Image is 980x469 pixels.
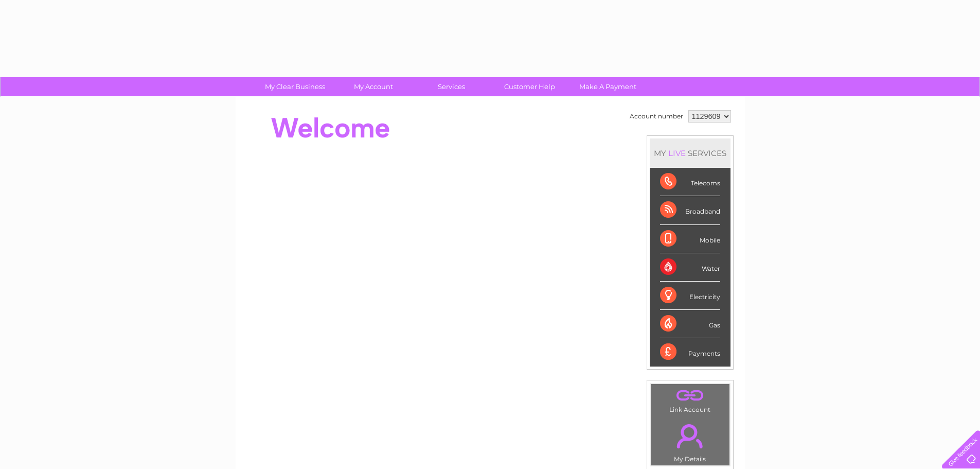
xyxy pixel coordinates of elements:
[653,387,727,405] a: .
[650,384,730,416] td: Link Account
[653,418,727,454] a: .
[253,77,337,96] a: My Clear Business
[660,196,720,224] div: Broadband
[660,168,720,196] div: Telecoms
[660,253,720,282] div: Water
[660,225,720,253] div: Mobile
[331,77,416,96] a: My Account
[660,282,720,310] div: Electricity
[650,138,730,168] div: MY SERVICES
[650,415,730,466] td: My Details
[627,108,686,125] td: Account number
[660,310,720,338] div: Gas
[409,77,494,96] a: Services
[660,338,720,366] div: Payments
[666,148,688,158] div: LIVE
[487,77,572,96] a: Customer Help
[565,77,650,96] a: Make A Payment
